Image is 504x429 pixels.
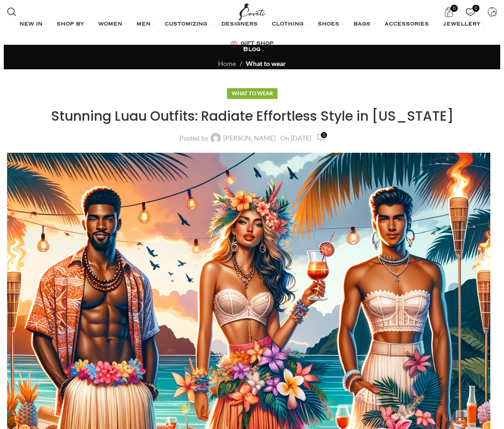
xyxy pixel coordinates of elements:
span: JEWELLERY [443,21,480,28]
a: What to wear [246,59,286,67]
div: Main navigation [2,15,502,53]
h1: Stunning Luau Outfits: Radiate Effortless Style in [US_STATE] [7,107,497,125]
span: CLOTHING [272,21,303,28]
img: author-avatar [210,133,221,143]
a: BAGS [353,15,375,34]
span: MEN [136,21,151,28]
a: DESIGNERS [221,15,262,34]
a: CLOTHING [272,15,308,34]
span: ACCESSORIES [385,21,429,28]
a: MEN [136,15,155,34]
span: DESIGNERS [221,21,258,28]
a: 0 [439,2,458,21]
a: ACCESSORIES [385,15,434,34]
span: GIFT SHOP [241,40,274,48]
span: SHOP BY [57,21,84,28]
a: 0 [316,132,325,143]
img: GiftBag [230,41,237,47]
a: Search [2,2,21,21]
a: JEWELLERY [443,15,485,34]
span: NEW IN [19,21,42,28]
a: Home [218,59,236,67]
a: CUSTOMIZING [165,15,212,34]
a: NEW IN [19,15,47,34]
span: CUSTOMIZING [165,21,207,28]
span: 0 [472,5,479,12]
span: WOMEN [98,21,122,28]
a: [PERSON_NAME] [223,135,276,141]
a: 0 [461,2,480,21]
a: SHOES [318,15,344,34]
div: My Wishlist [461,2,480,21]
a: SHOP BY [57,15,89,34]
span: BAGS [353,21,370,28]
a: Site logo [236,7,268,15]
span: 0 [451,5,458,12]
a: What to wear [232,90,273,96]
a: GIFT SHOP [230,34,274,53]
span: SHOES [318,21,339,28]
span: 0 [321,132,327,138]
span: Posted by [179,135,208,141]
time: On [DATE] [280,134,311,142]
a: WOMEN [98,15,127,34]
